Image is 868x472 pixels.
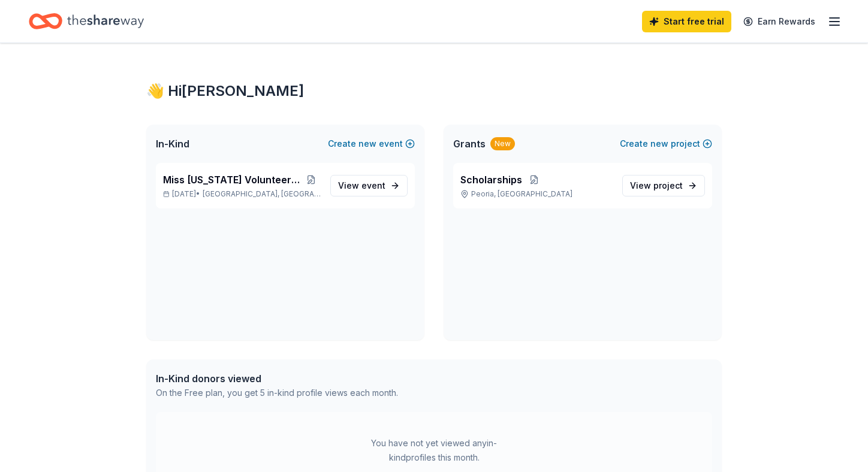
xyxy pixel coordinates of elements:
span: Grants [453,137,486,151]
div: New [490,137,515,150]
a: Earn Rewards [736,11,822,32]
button: Createnewproject [620,137,712,151]
div: On the Free plan, you get 5 in-kind profile views each month. [156,386,398,400]
span: new [650,137,668,151]
p: [DATE] • [163,189,321,199]
div: In-Kind donors viewed [156,371,398,386]
div: 👋 Hi [PERSON_NAME] [146,81,722,101]
span: [GEOGRAPHIC_DATA], [GEOGRAPHIC_DATA] [203,189,321,199]
span: Miss [US_STATE] Volunteer Pageant [163,173,302,187]
div: You have not yet viewed any in-kind profiles this month. [359,436,509,465]
a: Start free trial [642,11,731,32]
span: Scholarships [460,173,522,187]
p: Peoria, [GEOGRAPHIC_DATA] [460,189,613,199]
span: project [653,180,683,190]
a: View event [330,175,408,196]
span: View [630,178,683,193]
span: new [358,137,376,151]
span: View [338,178,385,193]
a: View project [622,175,705,196]
span: In-Kind [156,137,189,151]
button: Createnewevent [328,137,415,151]
a: Home [29,7,144,35]
span: event [361,180,385,190]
